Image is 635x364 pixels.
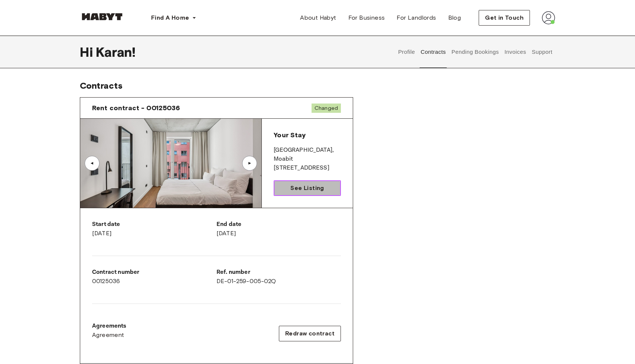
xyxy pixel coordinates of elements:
span: Get in Touch [485,13,524,22]
p: End date [216,220,341,229]
div: user profile tabs [395,36,555,68]
span: See Listing [290,184,324,193]
button: Find A Home [145,10,202,25]
button: Redraw contract [279,326,341,341]
span: Karan ! [96,44,136,60]
div: [DATE] [216,220,341,238]
span: Redraw contract [285,329,335,338]
button: Profile [397,36,416,68]
span: Contracts [80,80,123,91]
button: Invoices [504,36,527,68]
span: Changed [312,104,341,113]
p: [STREET_ADDRESS] [274,164,341,173]
span: Hi [80,44,96,60]
button: Get in Touch [479,10,530,26]
a: For Business [342,10,391,25]
span: Blog [448,13,461,22]
a: Blog [442,10,467,25]
p: Contract number [92,268,216,277]
span: Your Stay [274,131,305,139]
span: For Landlords [397,13,436,22]
a: About Habyt [294,10,342,25]
p: Agreements [92,322,127,331]
img: avatar [542,11,555,24]
button: Support [531,36,553,68]
span: Rent contract - 00125036 [92,104,180,112]
img: Image of the room [80,119,261,208]
div: [DATE] [92,220,216,238]
div: ▲ [246,161,253,165]
span: Agreement [92,331,124,340]
p: Start date [92,220,216,229]
p: [GEOGRAPHIC_DATA] , Moabit [274,146,341,164]
span: About Habyt [300,13,336,22]
img: Habyt [80,13,124,20]
div: ▲ [88,161,96,165]
button: Contracts [420,36,447,68]
button: Pending Bookings [450,36,500,68]
a: Agreement [92,331,127,340]
div: DE-01-259-005-02Q [216,268,341,286]
span: For Business [348,13,385,22]
a: For Landlords [391,10,442,25]
span: Find A Home [151,13,189,22]
div: 00125036 [92,268,216,286]
a: See Listing [274,180,341,196]
p: Ref. number [216,268,341,277]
